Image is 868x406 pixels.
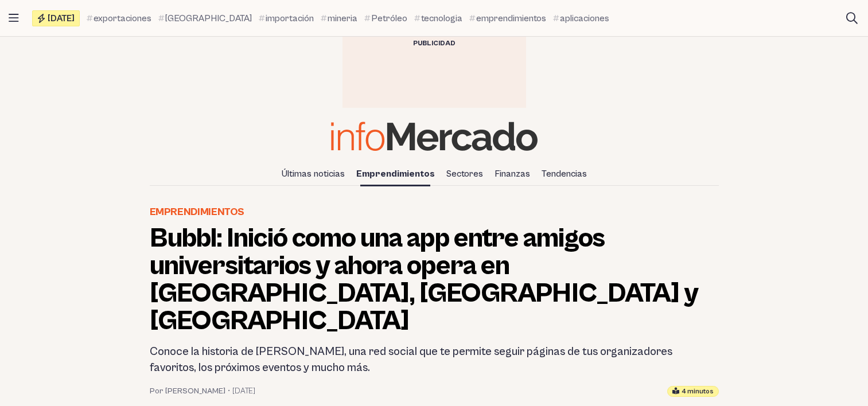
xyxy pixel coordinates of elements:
div: Publicidad [342,37,526,50]
a: [GEOGRAPHIC_DATA] [158,11,252,25]
a: aplicaciones [553,11,609,25]
time: 7 febrero, 2024 13:10 [232,385,255,397]
img: Infomercado Ecuador logo [331,122,538,151]
a: importación [259,11,314,25]
a: Petróleo [364,11,407,25]
span: importación [266,11,314,25]
span: mineria [328,11,357,25]
span: [DATE] [48,14,75,23]
span: Petróleo [371,11,407,25]
span: • [228,385,230,397]
span: exportaciones [94,11,151,25]
a: Emprendimientos [352,164,439,184]
a: mineria [321,11,357,25]
span: emprendimientos [476,11,546,25]
a: Emprendimientos [150,204,245,220]
h1: Bubbl: Inició como una app entre amigos universitarios y ahora opera en [GEOGRAPHIC_DATA], [GEOGR... [150,225,719,335]
a: Tendencias [537,164,591,184]
a: exportaciones [87,11,151,25]
a: Últimas noticias [277,164,349,184]
span: [GEOGRAPHIC_DATA] [165,11,252,25]
h2: Conoce la historia de [PERSON_NAME], una red social que te permite seguir páginas de tus organiza... [150,344,719,376]
div: Tiempo estimado de lectura: 4 minutos [667,386,719,397]
a: Sectores [442,164,488,184]
a: Por [PERSON_NAME] [150,385,225,397]
a: tecnologia [414,11,462,25]
a: Finanzas [490,164,535,184]
span: tecnologia [421,11,462,25]
span: aplicaciones [560,11,609,25]
a: emprendimientos [469,11,546,25]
